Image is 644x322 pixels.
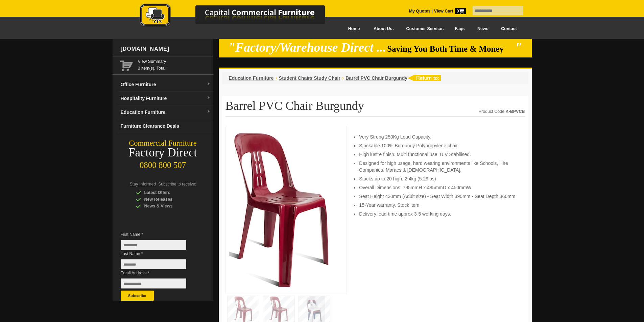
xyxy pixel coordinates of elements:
[158,182,196,187] span: Subscribe to receive:
[495,21,523,36] a: Contact
[138,58,211,65] a: View Summary
[207,82,211,86] img: dropdown
[449,21,471,36] a: Faqs
[121,3,358,30] a: Capital Commercial Furniture Logo
[118,105,213,119] a: Education Furnituredropdown
[407,75,441,81] img: return to
[345,75,407,81] a: Barrel PVC Chair Burgundy
[121,259,186,269] input: Last Name *
[359,133,518,140] li: Very Strong 250Kg Load Capacity.
[121,278,186,289] input: Email Address *
[409,9,431,14] a: My Quotes
[118,39,213,59] div: [DOMAIN_NAME]
[121,231,196,238] span: First Name *
[399,21,448,36] a: Customer Service
[279,75,340,81] a: Student Chairs Study Chair
[359,202,518,208] li: 15-Year warranty. Stock item.
[136,203,200,209] div: News & Views
[138,58,211,71] span: 0 item(s), Total:
[471,21,495,36] a: News
[359,210,518,217] li: Delivery lead-time approx 3-5 working days.
[121,240,186,250] input: First Name *
[118,92,213,105] a: Hospitality Furnituredropdown
[433,9,466,14] a: View Cart0
[225,99,525,117] h1: Barrel PVC Chair Burgundy
[359,193,518,200] li: Seat Height 430mm (Adult size) - Seat Width 390mm - Seat Depth 360mm
[228,41,386,54] em: "Factory/Warehouse Direct ...
[130,182,156,187] span: Stay Informed
[207,110,211,114] img: dropdown
[118,119,213,133] a: Furniture Clearance Deals
[121,291,154,301] button: Subscribe
[113,139,213,148] div: Commercial Furniture
[366,21,399,36] a: About Us
[136,189,200,196] div: Latest Offers
[359,151,518,158] li: High lustre finish. Multi functional use, U.V Stabilised.
[229,75,274,81] a: Education Furniture
[136,196,200,203] div: New Releases
[359,175,518,182] li: Stacks up to 20 high, 2.4kg (5.29lbs)
[276,75,277,81] li: ›
[121,270,196,276] span: Email Address *
[359,160,518,173] li: Designed for high usage, hard wearing environments like Schools, Hire Companies, Maraes & [DEMOGR...
[455,8,466,14] span: 0
[121,250,196,257] span: Last Name *
[207,96,211,100] img: dropdown
[359,184,518,191] li: Overall Dimensions: 795mmH x 485mmD x 450mmW
[342,75,344,81] li: ›
[515,41,522,54] em: "
[479,108,525,115] div: Product Code:
[434,9,466,14] strong: View Cart
[229,130,331,288] img: Barrel PVC Chair Burgundy
[113,148,213,157] div: Factory Direct
[121,3,358,28] img: Capital Commercial Furniture Logo
[506,109,525,114] strong: K-BPVCB
[387,44,514,53] span: Saving You Both Time & Money
[113,157,213,170] div: 0800 800 507
[359,142,518,149] li: Stackable 100% Burgundy Polypropylene chair.
[118,78,213,92] a: Office Furnituredropdown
